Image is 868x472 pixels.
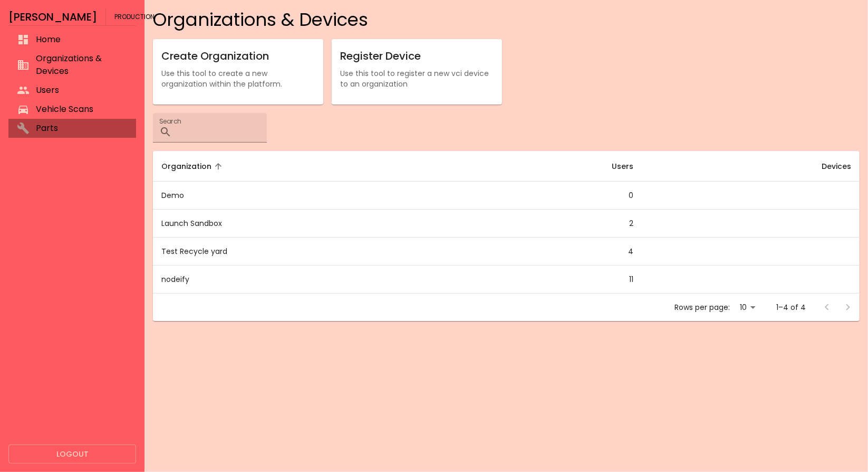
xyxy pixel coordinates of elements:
td: nodeify [153,266,452,294]
span: Parts [36,122,128,135]
span: Users [598,160,633,173]
td: Test Recycle yard [153,238,452,266]
span: Users [36,84,128,97]
span: Organizations & Devices [36,52,128,78]
td: 0 [453,182,642,210]
div: 10 [734,300,759,315]
h4: Organizations & Devices [153,8,860,31]
td: Launch Sandbox [153,210,452,238]
td: 2 [453,210,642,238]
p: Rows per page: [674,302,730,313]
span: Organization [161,160,225,173]
span: Production [114,8,155,25]
span: Vehicle Scans [36,103,128,116]
h6: Register Device [340,48,494,64]
td: Demo [153,182,452,210]
h6: [PERSON_NAME] [8,8,97,25]
label: Search [159,117,181,126]
button: Logout [8,445,136,464]
span: Home [36,33,128,46]
td: 11 [453,266,642,294]
td: 4 [453,238,642,266]
h6: Create Organization [161,48,315,64]
p: Use this tool to create a new organization within the platform. [161,68,315,89]
span: Devices [808,160,851,173]
p: Use this tool to register a new vci device to an organization [340,68,494,89]
p: 1–4 of 4 [776,302,806,313]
